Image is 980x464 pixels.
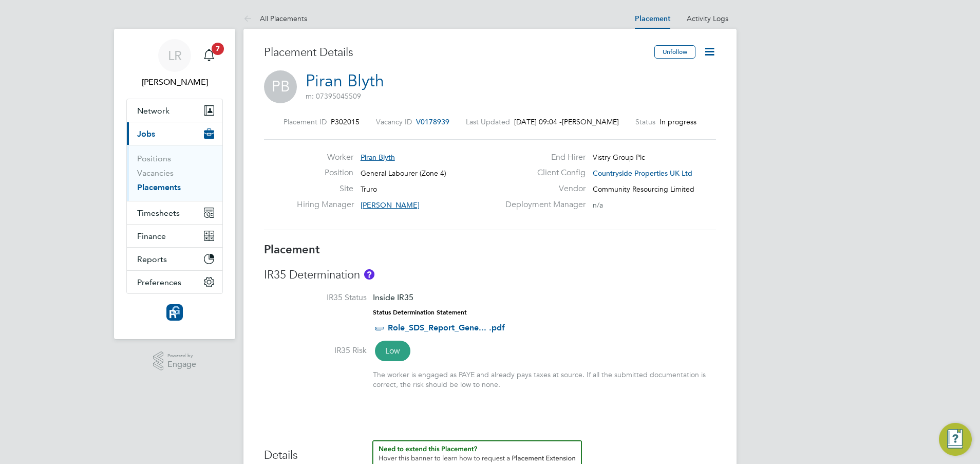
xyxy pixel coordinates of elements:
h3: Details [264,440,716,463]
a: LR[PERSON_NAME] [126,39,223,88]
label: Last Updated [466,117,510,126]
button: Preferences [127,271,222,293]
span: Network [137,106,169,116]
a: Placement [635,14,670,23]
div: The worker is engaged as PAYE and already pays taxes at source. If all the submitted documentatio... [373,370,716,388]
a: Powered byEngage [153,351,197,371]
label: Worker [297,152,353,163]
span: Finance [137,231,166,241]
span: Powered by [167,351,196,360]
span: In progress [659,117,696,126]
span: Piran Blyth [361,153,395,162]
span: Leanne Rayner [126,76,223,88]
a: 7 [199,39,219,72]
a: Role_SDS_Report_Gene... .pdf [388,323,505,332]
nav: Main navigation [114,29,235,339]
b: Placement [264,243,320,256]
a: Piran Blyth [306,71,384,91]
label: Position [297,168,353,178]
span: Engage [167,360,196,369]
label: End Hirer [499,152,586,163]
span: Vistry Group Plc [593,153,645,162]
label: Vacancy ID [376,117,412,126]
label: Site [297,183,353,194]
span: Truro [361,184,377,194]
strong: Status Determination Statement [373,309,467,316]
span: Low [375,341,410,361]
span: Community Resourcing Limited [593,184,694,194]
img: resourcinggroup-logo-retina.png [166,304,183,321]
span: Jobs [137,129,155,139]
span: [PERSON_NAME] [562,117,619,126]
a: Go to home page [126,304,223,321]
span: P302015 [331,117,360,126]
span: 7 [212,43,224,55]
label: Placement ID [284,117,327,126]
span: m: 07395045509 [306,91,361,101]
label: Deployment Manager [499,199,586,210]
span: LR [168,49,182,62]
button: Timesheets [127,201,222,224]
a: Positions [137,154,171,163]
span: Timesheets [137,208,180,218]
span: Reports [137,254,167,264]
button: Unfollow [654,45,695,59]
span: General Labourer (Zone 4) [361,169,446,178]
label: Vendor [499,183,586,194]
button: Reports [127,248,222,270]
button: Jobs [127,122,222,145]
button: About IR35 [364,269,374,280]
h3: Placement Details [264,45,647,60]
button: Engage Resource Center [939,423,972,456]
a: Activity Logs [687,14,728,23]
label: IR35 Status [264,292,367,303]
button: Network [127,99,222,122]
a: Vacancies [137,168,174,178]
button: Finance [127,225,222,247]
span: Inside IR35 [373,292,413,302]
span: Countryside Properties UK Ltd [593,169,692,178]
span: [DATE] 09:04 - [514,117,562,126]
span: n/a [593,200,603,210]
label: Client Config [499,168,586,178]
h3: IR35 Determination [264,268,716,283]
span: V0178939 [416,117,449,126]
span: Preferences [137,277,181,287]
a: Placements [137,182,181,192]
label: Hiring Manager [297,199,353,210]
a: All Placements [243,14,307,23]
label: Status [635,117,655,126]
div: Jobs [127,145,222,201]
span: [PERSON_NAME] [361,200,420,210]
label: IR35 Risk [264,345,367,356]
span: PB [264,70,297,103]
